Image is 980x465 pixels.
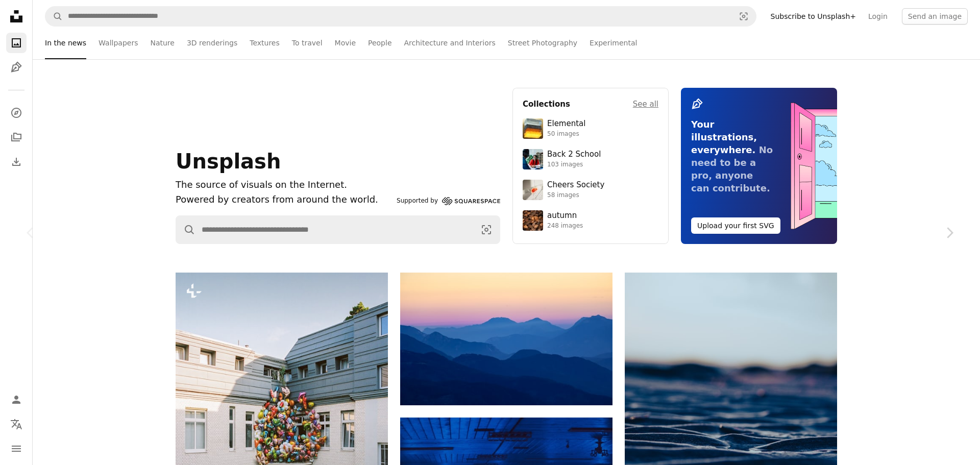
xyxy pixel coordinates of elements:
[176,411,388,420] a: A large group of colorful balloons on the facade of a building.
[6,103,27,123] a: Explore
[868,12,888,20] font: Login
[908,12,962,20] font: Send an image
[697,222,774,230] font: Upload your first SVG
[397,195,500,207] a: Supported by
[547,161,583,168] font: 103 images
[176,215,500,244] form: Search for visuals across the entire site
[902,8,968,25] button: Send an image
[6,152,27,172] a: Download history
[176,179,347,190] font: The source of visuals on the Internet.
[547,211,577,220] font: autumn
[547,130,579,137] font: 50 images
[335,27,356,59] a: Movie
[292,27,323,59] a: To travel
[919,184,980,282] a: Following
[187,39,237,47] font: 3D renderings
[6,438,27,459] button: Menu
[6,33,27,53] a: Photos
[150,27,174,59] a: Nature
[523,118,543,139] img: premium_photo-1751985761161-8a269d884c29
[404,39,496,47] font: Architecture and Interiors
[176,194,378,205] font: Powered by creators from around the world.
[771,12,856,20] font: Subscribe to Unsplash+
[187,27,237,59] a: 3D renderings
[6,389,27,410] a: Login / Register
[523,210,543,231] img: photo-1637983927634-619de4ccecac
[400,334,612,343] a: Blue mountains layered under a pastel sky
[6,57,27,78] a: Illustrations
[862,8,894,25] a: Login
[765,8,862,25] a: Subscribe to Unsplash+
[508,39,577,47] font: Street Photography
[250,27,280,59] a: Textures
[99,27,138,59] a: Wallpapers
[368,39,392,47] font: People
[590,39,637,47] font: Experimental
[45,7,63,26] button: Search on Unsplash
[547,119,585,128] font: Elemental
[731,7,756,26] button: Recherche de visuels
[335,39,356,47] font: Movie
[176,216,195,243] button: Search on Unsplash
[691,119,757,155] font: Your illustrations, everywhere.
[523,149,658,169] a: Back 2 School103 images
[292,39,323,47] font: To travel
[523,180,658,200] a: Cheers Society58 images
[400,273,612,405] img: Blue mountains layered under a pastel sky
[523,118,658,139] a: Elemental50 images
[625,427,837,436] a: Rolling sand dunes under a twilight sky
[523,149,543,169] img: premium_photo-1683135218355-6d72011bf303
[473,216,500,243] button: Recherche de visuels
[590,27,637,59] a: Experimental
[547,222,583,229] font: 248 images
[6,414,27,434] button: Language
[547,180,604,189] font: Cheers Society
[176,150,281,173] font: Unsplash
[691,217,780,234] button: Upload your first SVG
[368,27,392,59] a: People
[547,150,601,159] font: Back 2 School
[45,6,756,27] form: Search for visuals across the entire site
[250,39,280,47] font: Textures
[523,100,570,109] font: Collections
[523,180,543,200] img: photo-1610218588353-03e3130b0e2d
[547,191,579,199] font: 58 images
[633,98,658,110] a: See all
[404,27,496,59] a: Architecture and Interiors
[150,39,174,47] font: Nature
[6,127,27,148] a: Collections
[99,39,138,47] font: Wallpapers
[523,210,658,231] a: autumn248 images
[508,27,577,59] a: Street Photography
[633,100,658,109] font: See all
